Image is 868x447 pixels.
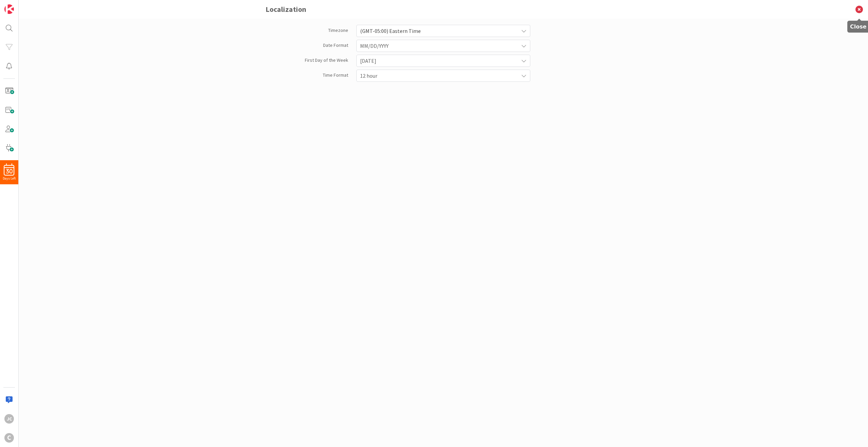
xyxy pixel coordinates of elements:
[323,70,348,80] span: Time Format
[360,41,515,51] span: MM/DD/YYYY
[360,26,515,36] span: (GMT-05:00) Eastern Time
[305,55,348,66] span: First Day of the Week
[360,56,515,66] span: [DATE]
[6,169,13,174] span: 30
[4,4,14,14] img: Visit kanbanzone.com
[323,40,348,51] span: Date Format
[360,71,515,80] span: 12 hour
[850,23,867,30] h5: Close
[4,414,14,424] div: JC
[4,433,14,443] div: C
[328,25,348,36] span: Timezone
